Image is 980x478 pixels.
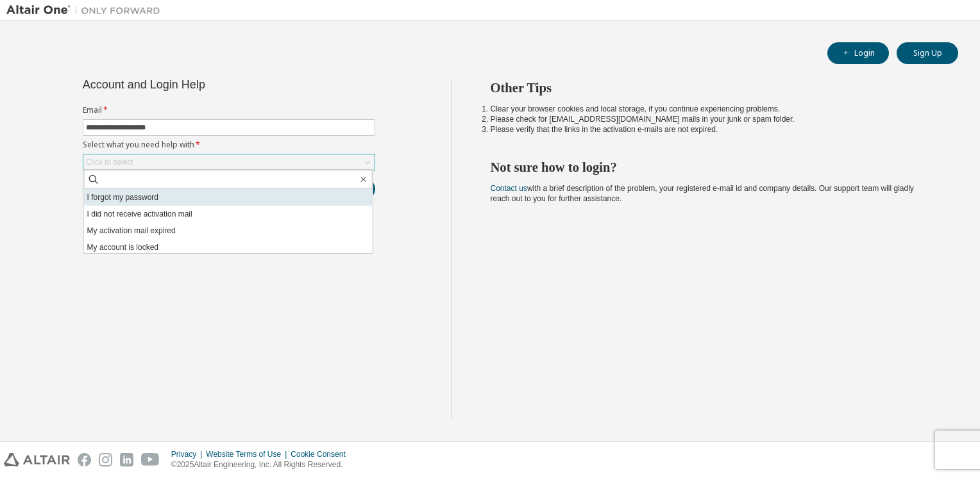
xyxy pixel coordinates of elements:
[141,453,160,466] img: youtube.svg
[827,42,889,64] button: Login
[897,42,958,64] button: Sign Up
[78,453,91,466] img: facebook.svg
[83,79,317,90] div: Account and Login Help
[84,189,373,206] li: I forgot my password
[491,104,936,114] li: Clear your browser cookies and local storage, if you continue experiencing problems.
[4,453,70,466] img: altair_logo.svg
[99,453,112,466] img: instagram.svg
[83,154,375,170] div: Click to select
[491,159,936,176] h2: Not sure how to login?
[491,184,914,203] span: with a brief description of the problem, your registered e-mail id and company details. Our suppo...
[491,124,936,135] li: Please verify that the links in the activation e-mails are not expired.
[491,114,936,124] li: Please check for [EMAIL_ADDRESS][DOMAIN_NAME] mails in your junk or spam folder.
[83,140,375,150] label: Select what you need help with
[83,105,375,115] label: Email
[171,459,353,470] p: © 2025 Altair Engineering, Inc. All Rights Reserved.
[491,184,527,193] a: Contact us
[171,449,206,459] div: Privacy
[291,449,353,459] div: Cookie Consent
[6,4,167,17] img: Altair One
[120,453,133,466] img: linkedin.svg
[206,449,291,459] div: Website Terms of Use
[86,157,133,167] div: Click to select
[491,79,936,96] h2: Other Tips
